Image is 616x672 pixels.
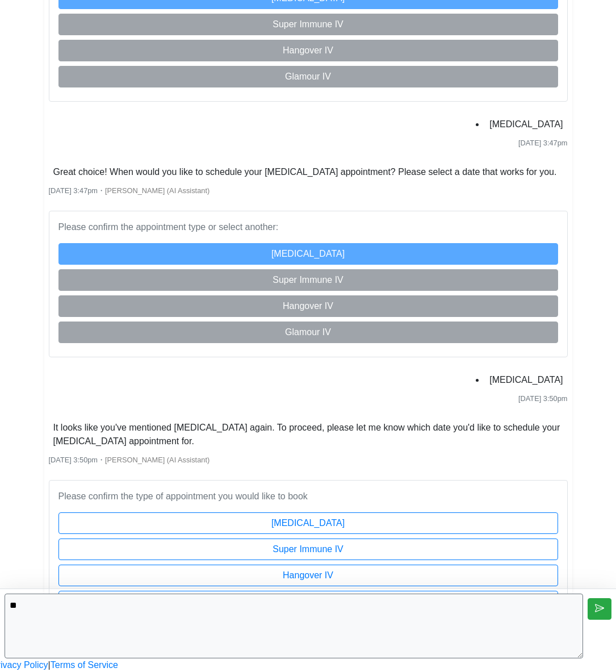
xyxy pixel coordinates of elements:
[49,186,98,195] span: [DATE] 3:47pm
[518,394,568,403] span: [DATE] 3:50pm
[49,163,561,181] li: Great choice! When would you like to schedule your [MEDICAL_DATA] appointment? Please select a da...
[58,40,558,61] button: Hangover IV
[485,371,567,389] li: [MEDICAL_DATA]
[58,490,558,503] p: Please confirm the type of appointment you would like to book
[58,295,558,317] button: Hangover IV
[518,139,568,147] span: [DATE] 3:47pm
[58,539,558,560] button: Super Immune IV
[58,66,558,87] button: Glamour IV
[49,456,210,464] small: ・
[58,322,558,343] button: Glamour IV
[105,186,209,195] span: [PERSON_NAME] (AI Assistant)
[49,419,568,450] li: It looks like you've mentioned [MEDICAL_DATA] again. To proceed, please let me know which date yo...
[58,220,558,234] p: Please confirm the appointment type or select another:
[58,269,558,291] button: Super Immune IV
[58,14,558,35] button: Super Immune IV
[49,186,210,195] small: ・
[58,565,558,586] button: Hangover IV
[49,456,98,464] span: [DATE] 3:50pm
[485,115,567,133] li: [MEDICAL_DATA]
[58,512,558,534] button: [MEDICAL_DATA]
[58,243,558,265] button: [MEDICAL_DATA]
[105,456,209,464] span: [PERSON_NAME] (AI Assistant)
